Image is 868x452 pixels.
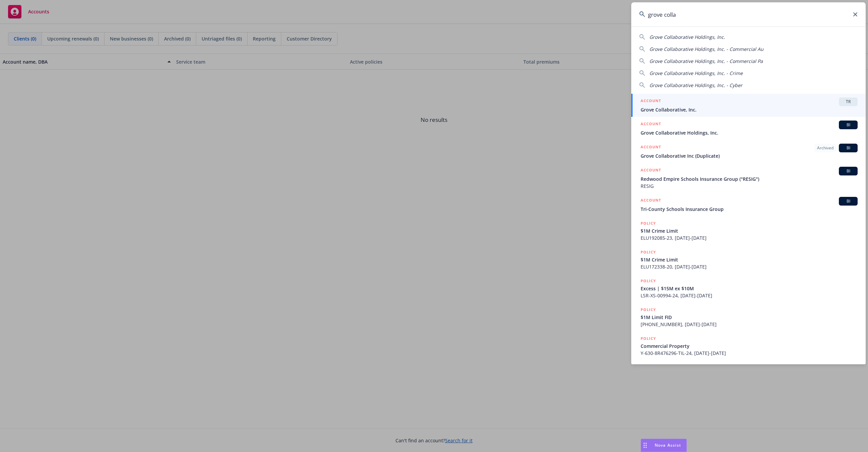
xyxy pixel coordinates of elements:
[641,144,661,152] h5: ACCOUNT
[631,331,866,360] a: POLICYCommercial PropertyY-630-8R476296-TIL-24, [DATE]-[DATE]
[641,306,656,313] h5: POLICY
[842,99,855,105] span: TR
[655,442,681,448] span: Nova Assist
[641,314,858,321] span: $1M Limit FID
[641,106,858,113] span: Grove Collaborative, Inc.
[641,263,858,270] span: ELU172338-20, [DATE]-[DATE]
[631,94,866,117] a: ACCOUNTTRGrove Collaborative, Inc.
[842,168,855,174] span: BI
[631,216,866,245] a: POLICY$1M Crime LimitELU192085-23, [DATE]-[DATE]
[631,163,866,193] a: ACCOUNTBIRedwood Empire Schools Insurance Group ("RESIG")RESIG
[641,285,858,292] span: Excess | $15M ex $10M
[641,175,858,182] span: Redwood Empire Schools Insurance Group ("RESIG")
[641,321,858,328] span: [PHONE_NUMBER], [DATE]-[DATE]
[641,350,858,357] span: Y-630-8R476296-TIL-24, [DATE]-[DATE]
[649,82,742,88] span: Grove Collaborative Holdings, Inc. - Cyber
[641,335,656,342] h5: POLICY
[649,46,764,52] span: Grove Collaborative Holdings, Inc. - Commercial Au
[641,129,858,136] span: Grove Collaborative Holdings, Inc.
[631,245,866,274] a: POLICY$1M Crime LimitELU172338-20, [DATE]-[DATE]
[631,303,866,331] a: POLICY$1M Limit FID[PHONE_NUMBER], [DATE]-[DATE]
[641,182,858,190] span: RESIG
[641,439,687,452] button: Nova Assist
[641,227,858,234] span: $1M Crime Limit
[641,343,858,350] span: Commercial Property
[641,278,656,284] h5: POLICY
[631,117,866,140] a: ACCOUNTBIGrove Collaborative Holdings, Inc.
[641,152,858,159] span: Grove Collaborative Inc (Duplicate)
[641,292,858,299] span: LSR-XS-00994-24, [DATE]-[DATE]
[631,2,866,26] input: Search...
[842,198,855,204] span: BI
[631,193,866,216] a: ACCOUNTBITri-County Schools Insurance Group
[649,58,763,64] span: Grove Collaborative Holdings, Inc. - Commercial Pa
[631,140,866,163] a: ACCOUNTArchivedBIGrove Collaborative Inc (Duplicate)
[641,97,661,105] h5: ACCOUNT
[842,145,855,151] span: BI
[641,121,661,129] h5: ACCOUNT
[641,234,858,241] span: ELU192085-23, [DATE]-[DATE]
[641,167,661,175] h5: ACCOUNT
[641,249,656,255] h5: POLICY
[641,206,858,213] span: Tri-County Schools Insurance Group
[631,274,866,303] a: POLICYExcess | $15M ex $10MLSR-XS-00994-24, [DATE]-[DATE]
[641,439,649,452] div: Drag to move
[641,256,858,263] span: $1M Crime Limit
[842,122,855,128] span: BI
[817,145,834,151] span: Archived
[649,34,725,40] span: Grove Collaborative Holdings, Inc.
[641,220,656,227] h5: POLICY
[641,197,661,205] h5: ACCOUNT
[649,70,743,76] span: Grove Collaborative Holdings, Inc. - Crime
